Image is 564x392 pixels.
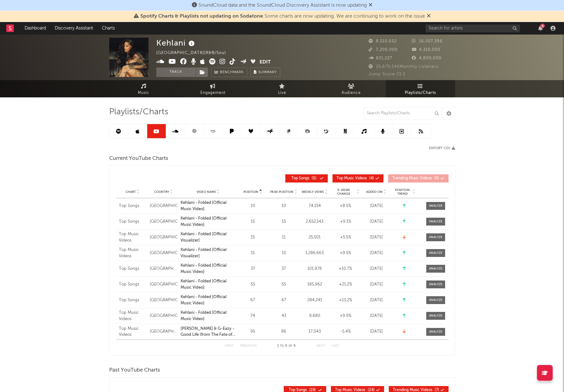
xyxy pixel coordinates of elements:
[270,203,298,209] div: 10
[362,297,390,303] div: [DATE]
[388,174,449,182] button: Trending Music Videos(0)
[369,48,398,52] span: 7,200,000
[150,329,177,335] div: [GEOGRAPHIC_DATA]
[392,177,432,180] span: Trending Music Videos
[429,146,455,150] button: Export CSV
[269,342,304,350] div: 1 9 9
[243,190,258,194] span: Position
[317,80,386,97] a: Audience
[239,219,267,225] div: 15
[150,219,177,225] div: [GEOGRAPHIC_DATA]
[386,80,455,97] a: Playlists/Charts
[258,71,277,74] span: Summary
[119,203,147,209] div: Top Songs
[337,177,374,180] span: ( 4 )
[301,266,328,272] div: 101,978
[109,155,168,162] span: Current YouTube Charts
[200,89,226,97] span: Engagement
[393,188,411,196] span: Position Trend
[198,3,367,8] span: SoundCloud data and the SoundCloud Discovery Assistant is now updating
[239,203,267,209] div: 10
[289,177,318,180] span: ( 5 )
[119,326,147,338] div: Top Music Videos
[332,266,359,272] div: +10.7 %
[332,344,340,348] button: Last
[239,281,267,288] div: 55
[285,174,328,182] button: Top Songs(5)
[197,190,216,194] span: Video Name
[150,297,177,303] div: [GEOGRAPHIC_DATA]
[301,234,328,241] div: 25,501
[362,329,390,335] div: [DATE]
[301,297,328,303] div: 284,241
[342,89,361,97] span: Audience
[140,14,425,19] span: : Some charts are now updating. We are continuing to work on the issue
[289,388,307,392] span: Top Songs
[270,297,298,303] div: 67
[427,14,431,19] span: Dismiss
[538,26,543,31] button: 6
[119,310,147,322] div: Top Music Videos
[362,281,390,288] div: [DATE]
[156,38,196,48] div: Kehlani
[332,281,359,288] div: +21.2 %
[119,281,147,288] div: Top Songs
[150,313,177,319] div: [GEOGRAPHIC_DATA]
[181,278,236,291] div: Kehlani - Folded [Official Music Video]
[369,65,438,69] span: 25,670,540 Monthly Listeners
[150,266,177,272] div: [GEOGRAPHIC_DATA]
[316,344,325,348] button: Next
[270,266,298,272] div: 37
[109,80,178,97] a: Music
[178,80,248,97] a: Engagement
[250,68,280,77] button: Summary
[154,190,169,194] span: Country
[270,190,293,194] span: Peak Position
[302,190,324,194] span: Weekly Views
[412,56,441,60] span: 4,800,000
[98,22,119,35] a: Charts
[332,203,359,209] div: +8.5 %
[181,215,236,228] div: Kehlani - Folded [Official Music Video]
[288,345,292,347] span: of
[301,203,328,209] div: 74,154
[335,388,375,392] span: ( 24 )
[270,281,298,288] div: 55
[150,281,177,288] div: [GEOGRAPHIC_DATA]
[181,310,236,322] div: Kehlani - Folded [Official Music Video]
[248,80,317,97] a: Live
[138,89,149,97] span: Music
[181,231,236,243] a: Kehlani - Folded [Official Visualizer]
[337,177,367,180] span: Top Music Videos
[362,219,390,225] div: [DATE]
[270,219,298,225] div: 15
[278,89,286,97] span: Live
[362,313,390,319] div: [DATE]
[412,39,443,43] span: 16,507,396
[239,329,267,335] div: 95
[332,297,359,303] div: +13.2 %
[392,177,439,180] span: ( 0 )
[150,203,177,209] div: [GEOGRAPHIC_DATA]
[239,313,267,319] div: 74
[362,250,390,256] div: [DATE]
[301,313,328,319] div: 8,680
[301,281,328,288] div: 185,962
[540,24,545,28] div: 6
[156,49,233,57] div: [GEOGRAPHIC_DATA] | R&B/Soul
[181,247,236,259] div: Kehlani - Folded [Official Visualizer]
[291,177,309,180] span: Top Songs
[412,48,440,52] span: 4,310,000
[150,250,177,256] div: [GEOGRAPHIC_DATA]
[181,294,236,306] a: Kehlani - Folded [Official Music Video]
[181,200,236,212] a: Kehlani - Folded [Official Music Video]
[332,174,383,182] button: Top Music Videos(4)
[362,266,390,272] div: [DATE]
[362,234,390,241] div: [DATE]
[126,190,136,194] span: Chart
[426,24,520,32] input: Search for artists
[20,22,50,35] a: Dashboard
